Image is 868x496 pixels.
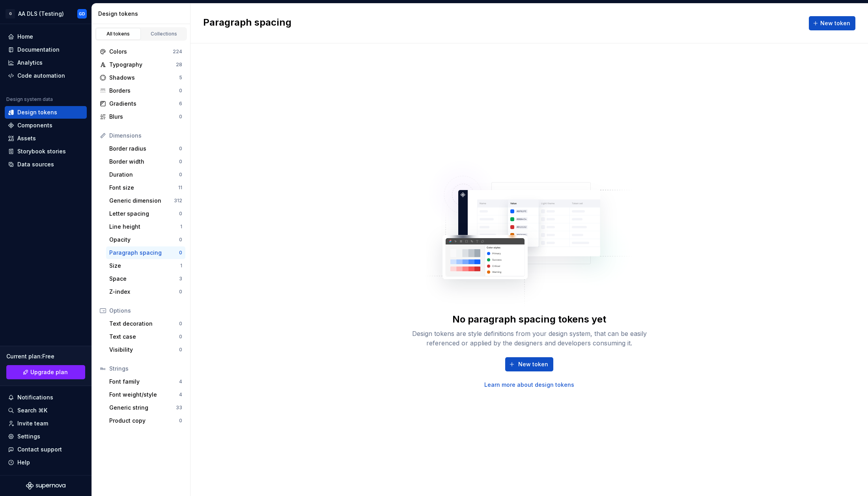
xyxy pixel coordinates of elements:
div: Letter spacing [109,210,179,218]
div: 28 [176,62,182,68]
a: Font size11 [106,181,185,194]
div: Design system data [6,96,53,103]
div: AA DLS (Testing) [18,10,64,18]
div: Design tokens [17,108,57,116]
div: 0 [179,334,182,340]
a: Line height1 [106,220,185,233]
div: Paragraph spacing [109,249,179,257]
span: Upgrade plan [30,368,68,376]
div: Space [109,275,179,283]
div: Settings [17,433,40,440]
div: Border width [109,158,179,166]
a: Opacity0 [106,233,185,246]
div: 4 [179,379,182,385]
div: 0 [179,237,182,243]
div: G [6,9,15,19]
a: Invite team [5,417,87,430]
div: Product copy [109,417,179,425]
div: No paragraph spacing tokens yet [452,313,606,326]
div: Notifications [17,393,53,401]
a: Text decoration0 [106,317,185,330]
a: Upgrade plan [6,365,85,379]
div: 1 [180,224,182,230]
div: Collections [144,31,184,37]
div: Design tokens [98,10,187,18]
button: Contact support [5,443,87,456]
a: Size1 [106,259,185,272]
button: Help [5,456,87,469]
span: New token [820,19,850,27]
div: 0 [179,321,182,327]
div: Font size [109,184,178,192]
div: Home [17,33,33,41]
div: Borders [109,87,179,95]
div: Assets [17,134,36,142]
div: 224 [173,48,182,55]
div: Generic string [109,404,176,412]
div: 5 [179,75,182,81]
div: 0 [179,347,182,353]
a: Generic dimension312 [106,194,185,207]
div: Z-index [109,288,179,296]
a: Font family4 [106,375,185,388]
div: Blurs [109,113,179,121]
div: Text case [109,333,179,341]
a: Components [5,119,87,132]
a: Blurs0 [97,110,185,123]
a: Documentation [5,43,87,56]
div: Components [17,121,52,129]
a: Learn more about design tokens [484,381,574,389]
a: Settings [5,430,87,443]
a: Generic string33 [106,401,185,414]
div: Text decoration [109,320,179,328]
a: Z-index0 [106,285,185,298]
div: Options [109,307,182,315]
a: Shadows5 [97,71,185,84]
div: Gradients [109,100,179,108]
span: New token [518,360,548,368]
div: Dimensions [109,132,182,140]
a: Design tokens [5,106,87,119]
div: Documentation [17,46,60,54]
div: Font weight/style [109,391,179,399]
div: Code automation [17,72,65,80]
a: Typography28 [97,58,185,71]
div: 1 [180,263,182,269]
a: Font weight/style4 [106,388,185,401]
div: Contact support [17,446,62,453]
div: Design tokens are style definitions from your design system, that can be easily referenced or app... [403,329,655,348]
a: Data sources [5,158,87,171]
div: Font family [109,378,179,386]
a: Text case0 [106,330,185,343]
div: 0 [179,211,182,217]
div: 33 [176,405,182,411]
div: 0 [179,418,182,424]
div: 6 [179,101,182,107]
svg: Supernova Logo [26,482,65,490]
div: Storybook stories [17,147,66,155]
div: Current plan : Free [6,352,85,360]
a: Home [5,30,87,43]
div: 0 [179,250,182,256]
a: Borders0 [97,84,185,97]
a: Code automation [5,69,87,82]
div: All tokens [99,31,138,37]
a: Colors224 [97,45,185,58]
button: New token [505,357,553,371]
a: Paragraph spacing0 [106,246,185,259]
a: Product copy0 [106,414,185,427]
div: 312 [174,198,182,204]
a: Border width0 [106,155,185,168]
a: Space3 [106,272,185,285]
div: Opacity [109,236,179,244]
button: Notifications [5,391,87,404]
a: Assets [5,132,87,145]
div: Colors [109,48,173,56]
div: Help [17,459,30,466]
div: Visibility [109,346,179,354]
div: Generic dimension [109,197,174,205]
div: Invite team [17,420,48,427]
div: 0 [179,88,182,94]
div: 11 [178,185,182,191]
